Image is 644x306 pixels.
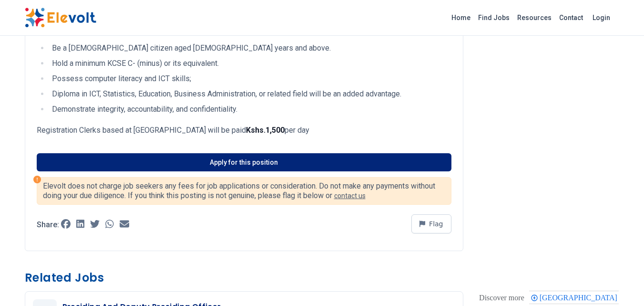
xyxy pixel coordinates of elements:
[246,126,266,135] strong: Kshs.
[266,126,285,135] strong: 1,500
[479,291,524,305] div: These are topics related to the article that might interest you
[49,58,451,69] li: Hold a minimum KCSE C- (minus) or its equivalent.
[513,10,555,25] a: Resources
[49,88,451,100] li: Diploma in ICT, Statistics, Education, Business Administration, or related field will be an added...
[474,10,513,25] a: Find Jobs
[540,294,620,302] span: [GEOGRAPHIC_DATA]
[529,291,619,304] div: nairobi
[49,73,451,84] li: Possess computer literacy and ICT skills;
[49,104,451,115] li: Demonstrate integrity, accountability, and confidentiality.
[334,192,366,200] a: contact us
[37,125,451,136] p: Registration Clerks based at [GEOGRAPHIC_DATA] will be paid per day
[43,181,445,200] p: Elevolt does not charge job seekers any fees for job applications or consideration. Do not make a...
[448,10,474,25] a: Home
[49,42,451,54] li: Be a [DEMOGRAPHIC_DATA] citizen aged [DEMOGRAPHIC_DATA] years and above.
[37,153,451,171] a: Apply for this position
[596,260,644,306] iframe: Chat Widget
[25,8,96,28] img: Elevolt
[555,10,587,25] a: Contact
[25,270,463,285] h3: Related Jobs
[587,8,616,27] a: Login
[37,221,59,229] p: Share:
[411,214,451,233] button: Flag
